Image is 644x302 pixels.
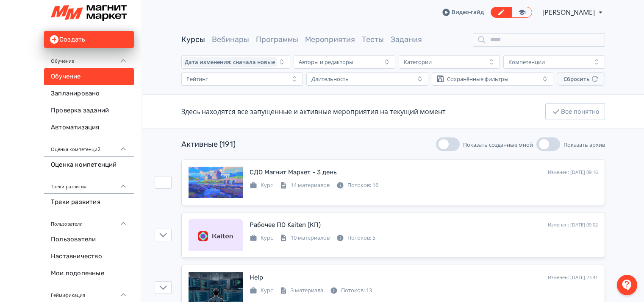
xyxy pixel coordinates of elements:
span: Анастасия Моргунова [542,7,596,17]
button: Категории [399,55,500,69]
a: Задания [391,35,422,44]
button: Все понятно [545,103,605,120]
a: Курсы [181,35,205,44]
div: Курс [250,181,273,190]
div: 14 материалов [280,181,330,190]
div: 3 материала [280,286,323,295]
button: Дата изменения: сначала новые [181,55,290,69]
a: Мероприятия [305,35,355,44]
div: Потоков: 5 [336,234,375,242]
div: Сохранённые фильтры [447,75,508,82]
div: Обучение [44,48,134,68]
img: https://files.teachbase.ru/system/slaveaccount/57079/logo/medium-e76e9250e9e9211827b1f0905568c702... [51,5,127,21]
a: Наставничество [44,248,134,265]
a: Программы [256,35,298,44]
button: Сбросить [557,72,605,86]
a: Пользователи [44,231,134,248]
a: Вебинары [212,35,249,44]
div: Активные (191) [181,139,236,150]
div: Изменен: [DATE] 09:16 [548,169,598,176]
div: Оценка компетенций [44,136,134,157]
div: Курс [250,234,273,242]
button: Авторы и редакторы [294,55,395,69]
div: Потоков: 16 [336,181,378,190]
button: Сохранённые фильтры [432,72,553,86]
div: Help [250,273,263,282]
div: Треки развития [44,173,134,194]
a: Треки развития [44,194,134,211]
span: Показать архив [563,141,605,148]
div: 10 материалов [280,234,330,242]
button: Создать [44,31,134,48]
a: Проверка заданий [44,102,134,119]
div: СДО Магнит Маркет - 3 день [250,168,337,177]
div: Изменен: [DATE] 23:41 [548,274,598,281]
a: Оценка компетенций [44,157,134,173]
div: Пользователи [44,211,134,231]
div: Изменен: [DATE] 09:02 [548,221,598,229]
button: Длительность [306,72,428,86]
div: Категории [404,59,432,65]
span: Показать созданные мной [463,141,533,148]
div: Рейтинг [186,75,208,82]
div: Длительность [311,75,349,82]
a: Автоматизация [44,119,134,136]
div: Компетенции [508,59,545,65]
div: Рабочее ПО Kaiten (КП) [250,220,321,230]
button: Компетенции [503,55,605,69]
div: Курс [250,286,273,295]
span: Дата изменения: сначала новые [185,59,275,65]
div: Потоков: 13 [330,286,372,295]
a: Переключиться в режим ученика [511,7,532,18]
a: Тесты [362,35,384,44]
div: Здесь находятся все запущенные и активные мероприятия на текущий момент [181,106,446,117]
a: Обучение [44,68,134,85]
a: Мои подопечные [44,265,134,282]
a: Видео-гайд [442,8,484,17]
a: Запланировано [44,85,134,102]
div: Авторы и редакторы [299,59,353,65]
button: Рейтинг [181,72,303,86]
